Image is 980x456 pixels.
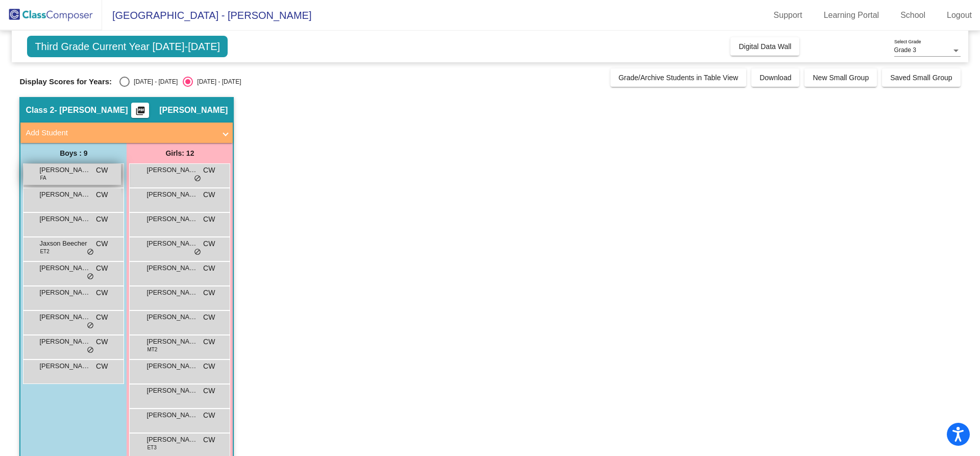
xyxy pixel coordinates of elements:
[146,287,198,298] span: [PERSON_NAME]
[87,248,94,256] span: do_not_disturb_alt
[159,105,228,115] span: [PERSON_NAME]
[619,74,739,82] span: Grade/Archive Students in Table View
[96,312,108,323] span: CW
[146,263,198,273] span: [PERSON_NAME]
[20,123,233,143] mat-expansion-panel-header: Add Student
[146,337,198,347] span: [PERSON_NAME]
[146,165,198,175] span: [PERSON_NAME]
[26,105,54,115] span: Class 2
[203,214,215,225] span: CW
[203,189,215,200] span: CW
[146,386,198,396] span: [PERSON_NAME]
[610,68,747,87] button: Grade/Archive Students in Table View
[751,68,799,87] button: Download
[96,263,108,274] span: CW
[96,189,108,200] span: CW
[39,165,90,175] span: [PERSON_NAME]
[39,312,90,322] span: [PERSON_NAME]
[147,444,156,451] span: ET3
[813,74,869,82] span: New Small Group
[54,105,128,115] span: - [PERSON_NAME]
[39,238,90,249] span: Jaxson Beecher
[816,7,888,23] a: Learning Portal
[96,214,108,225] span: CW
[146,312,198,322] span: [PERSON_NAME]
[39,337,90,347] span: [PERSON_NAME]
[19,77,112,86] span: Display Scores for Years:
[146,214,198,224] span: [PERSON_NAME]
[96,165,108,176] span: CW
[739,42,791,51] span: Digital Data Wall
[27,36,228,57] span: Third Grade Current Year [DATE]-[DATE]
[40,248,49,255] span: ET2
[892,7,934,23] a: School
[39,361,90,371] span: [PERSON_NAME]
[882,68,960,87] button: Saved Small Group
[203,165,215,176] span: CW
[147,346,157,353] span: MT2
[39,287,90,298] span: [PERSON_NAME]
[203,238,215,249] span: CW
[127,143,233,163] div: Girls: 12
[119,77,241,87] mat-radio-group: Select an option
[194,175,201,183] span: do_not_disturb_alt
[193,77,241,86] div: [DATE] - [DATE]
[87,273,94,281] span: do_not_disturb_alt
[39,189,90,200] span: [PERSON_NAME]
[804,68,877,87] button: New Small Group
[194,248,201,256] span: do_not_disturb_alt
[96,238,108,249] span: CW
[39,263,90,273] span: [PERSON_NAME]
[146,410,198,420] span: [PERSON_NAME]
[203,361,215,372] span: CW
[203,287,215,298] span: CW
[131,103,149,118] button: Print Students Details
[146,238,198,249] span: [PERSON_NAME]
[102,7,311,23] span: [GEOGRAPHIC_DATA] - [PERSON_NAME]
[203,435,215,445] span: CW
[96,361,108,372] span: CW
[96,287,108,298] span: CW
[26,127,215,139] mat-panel-title: Add Student
[203,263,215,274] span: CW
[96,337,108,347] span: CW
[134,106,146,120] mat-icon: picture_as_pdf
[203,410,215,421] span: CW
[146,189,198,200] span: [PERSON_NAME]
[730,37,799,56] button: Digital Data Wall
[20,143,127,163] div: Boys : 9
[894,46,916,54] span: Grade 3
[87,346,94,354] span: do_not_disturb_alt
[203,312,215,323] span: CW
[766,7,811,23] a: Support
[40,174,46,182] span: FA
[146,435,198,445] span: [PERSON_NAME]
[146,361,198,371] span: [PERSON_NAME]
[130,77,178,86] div: [DATE] - [DATE]
[203,386,215,396] span: CW
[759,74,791,82] span: Download
[890,74,952,82] span: Saved Small Group
[939,7,980,23] a: Logout
[203,337,215,347] span: CW
[39,214,90,224] span: [PERSON_NAME]
[87,322,94,330] span: do_not_disturb_alt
